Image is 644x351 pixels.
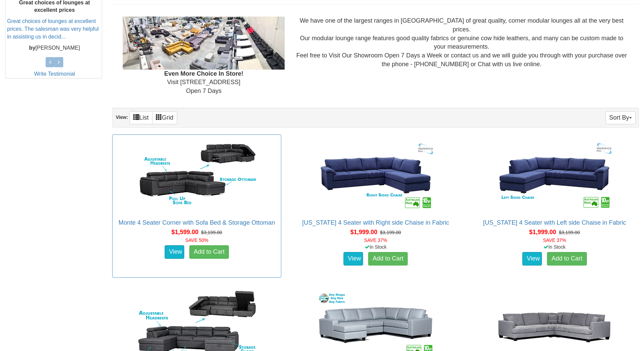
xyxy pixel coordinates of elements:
a: View [343,252,363,266]
a: Add to Cart [189,245,229,259]
img: Arizona 4 Seater with Left side Chaise in Fabric [494,138,615,212]
img: Monte 4 Seater Corner with Sofa Bed & Storage Ottoman [136,138,258,212]
button: Sort By [605,111,636,124]
del: $3,199.00 [559,230,580,235]
div: Visit [STREET_ADDRESS] Open 7 Days [118,17,290,96]
a: View [522,252,542,266]
div: In Stock [469,244,640,250]
del: $3,199.00 [380,230,401,235]
b: Even More Choice In Store! [164,70,243,77]
a: [US_STATE] 4 Seater with Right side Chaise in Fabric [302,219,449,226]
a: List [129,111,152,124]
a: [US_STATE] 4 Seater with Left side Chaise in Fabric [483,219,626,226]
span: $1,999.00 [529,229,556,235]
a: Grid [152,111,177,124]
p: [PERSON_NAME] [7,44,102,52]
a: Add to Cart [547,252,587,266]
a: Add to Cart [368,252,408,266]
a: Monte 4 Seater Corner with Sofa Bed & Storage Ottoman [119,219,275,226]
b: by [29,45,35,51]
del: $3,199.00 [201,230,222,235]
a: Great choices of lounges at excellent prices. The salesman was very helpful in assisting us in de... [7,19,99,40]
font: SAVE 37% [543,237,566,243]
a: View [165,245,184,259]
strong: View: [116,115,128,120]
img: Arizona 4 Seater with Right side Chaise in Fabric [315,138,436,212]
div: We have one of the largest ranges in [GEOGRAPHIC_DATA] of great quality, corner modular lounges a... [290,17,634,69]
font: SAVE 37% [364,237,387,243]
img: Showroom [123,17,285,69]
a: Write Testimonial [34,71,75,77]
div: In Stock [290,244,461,250]
span: $1,599.00 [171,229,198,235]
span: $1,999.00 [350,229,377,235]
font: SAVE 50% [185,237,208,243]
